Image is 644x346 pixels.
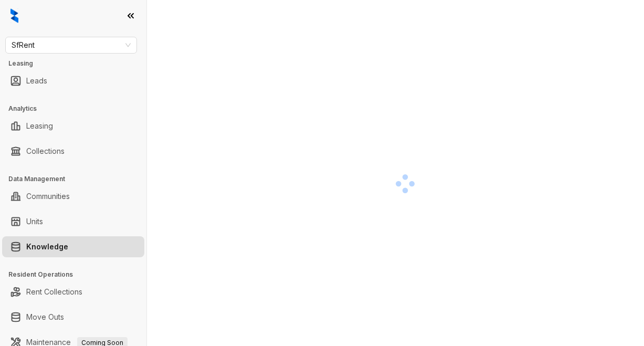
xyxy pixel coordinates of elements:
[2,70,144,91] li: Leads
[2,116,144,137] li: Leasing
[2,211,144,232] li: Units
[26,211,43,232] a: Units
[2,186,144,207] li: Communities
[2,307,144,328] li: Move Outs
[26,307,64,328] a: Move Outs
[26,116,53,137] a: Leasing
[2,281,144,302] li: Rent Collections
[2,236,144,257] li: Knowledge
[8,59,146,68] h3: Leasing
[26,236,68,257] a: Knowledge
[2,141,144,162] li: Collections
[12,37,131,53] span: SfRent
[26,141,65,162] a: Collections
[10,8,18,23] img: logo
[8,270,146,279] h3: Resident Operations
[26,281,82,302] a: Rent Collections
[8,174,146,184] h3: Data Management
[8,104,146,113] h3: Analytics
[26,186,70,207] a: Communities
[26,70,47,91] a: Leads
